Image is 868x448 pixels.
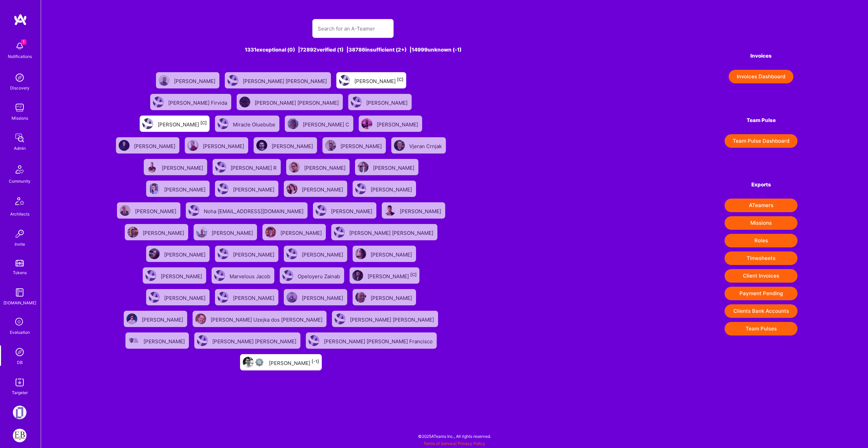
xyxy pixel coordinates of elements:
[212,228,254,237] div: [PERSON_NAME]
[361,118,372,129] img: User Avatar
[137,113,212,135] a: User Avatar[PERSON_NAME][C]
[145,270,156,281] img: User Avatar
[379,200,448,221] a: User Avatar[PERSON_NAME]
[212,243,281,265] a: User Avatar[PERSON_NAME]
[11,429,28,442] a: EmployBridge: Build out new age Integration Hub for legacy company
[303,119,351,128] div: [PERSON_NAME] C
[725,234,797,247] button: Roles
[13,316,26,329] i: icon SelectionTeam
[288,118,298,129] img: User Avatar
[368,271,417,280] div: [PERSON_NAME]
[334,227,345,238] img: User Avatar
[366,98,409,106] div: [PERSON_NAME]
[287,292,297,303] img: User Avatar
[120,205,131,216] img: User Avatar
[347,265,422,286] a: User Avatar[PERSON_NAME][C]
[13,131,26,145] img: admin teamwork
[255,98,340,106] div: [PERSON_NAME] [PERSON_NAME]
[113,135,182,156] a: User Avatar[PERSON_NAME]
[126,313,137,324] img: User Avatar
[304,163,347,171] div: [PERSON_NAME]
[725,182,797,188] h4: Exports
[350,178,419,200] a: User Avatar[PERSON_NAME]
[350,314,435,323] div: [PERSON_NAME] [PERSON_NAME]
[12,194,28,210] img: Architects
[725,134,797,148] button: Team Pulse Dashboard
[189,205,199,216] img: User Avatar
[725,251,797,265] button: Timesheets
[725,304,797,318] button: Clients Bank Accounts
[282,113,356,135] a: User Avatar[PERSON_NAME] C
[287,183,297,194] img: User Avatar
[196,227,207,238] img: User Avatar
[13,406,26,419] img: Terrascope: Build a smart-carbon-measurement platform (SaaS)
[350,286,419,308] a: User Avatar[PERSON_NAME]
[214,270,225,281] img: User Avatar
[458,441,485,446] a: Privacy Policy
[725,287,797,300] button: Payment Pending
[200,120,207,125] sup: [C]
[146,162,157,172] img: User Avatar
[14,145,26,152] div: Admin
[384,205,395,216] img: User Avatar
[233,184,276,193] div: [PERSON_NAME]
[195,313,206,324] img: User Avatar
[15,241,25,248] div: Invite
[260,221,329,243] a: User Avatar[PERSON_NAME]
[310,200,379,221] a: User Avatar[PERSON_NAME]
[161,271,203,280] div: [PERSON_NAME]
[265,227,276,238] img: User Avatar
[197,335,208,346] img: User Avatar
[298,271,341,280] div: Opeloyeru Zainab
[14,14,27,26] img: logo
[158,119,207,128] div: [PERSON_NAME]
[119,140,130,151] img: User Avatar
[725,216,797,230] button: Missions
[162,163,204,171] div: [PERSON_NAME]
[349,228,435,237] div: [PERSON_NAME] [PERSON_NAME]
[233,293,276,302] div: [PERSON_NAME]
[302,249,344,258] div: [PERSON_NAME]
[324,336,434,345] div: [PERSON_NAME] [PERSON_NAME] Francisco
[140,265,209,286] a: User Avatar[PERSON_NAME]
[164,184,207,193] div: [PERSON_NAME]
[123,330,192,351] a: User Avatar[PERSON_NAME]
[243,357,254,368] img: User Avatar
[269,358,319,367] div: [PERSON_NAME]
[302,293,344,302] div: [PERSON_NAME]
[239,97,250,107] img: User Avatar
[10,210,29,218] div: Architects
[209,265,277,286] a: User AvatarMarvelous Jacob
[218,183,229,194] img: User Avatar
[281,178,350,200] a: User Avatar[PERSON_NAME]
[352,156,421,178] a: User Avatar[PERSON_NAME]
[243,76,328,85] div: [PERSON_NAME] [PERSON_NAME]
[128,335,139,346] img: User Avatar
[149,248,160,259] img: User Avatar
[218,118,229,129] img: User Avatar
[355,292,366,303] img: User Avatar
[143,178,212,200] a: User Avatar[PERSON_NAME]
[329,308,441,330] a: User Avatar[PERSON_NAME] [PERSON_NAME]
[228,75,238,86] img: User Avatar
[233,249,276,258] div: [PERSON_NAME]
[121,308,190,330] a: User Avatar[PERSON_NAME]
[222,69,334,91] a: User Avatar[PERSON_NAME] [PERSON_NAME]
[331,206,374,215] div: [PERSON_NAME]
[149,183,160,194] img: User Avatar
[725,199,797,212] button: ATeamers
[13,286,26,299] img: guide book
[134,141,177,150] div: [PERSON_NAME]
[281,243,350,265] a: User Avatar[PERSON_NAME]
[281,286,350,308] a: User Avatar[PERSON_NAME]
[283,156,352,178] a: User Avatar[PERSON_NAME]
[10,329,30,336] div: Evaluation
[17,359,23,366] div: DB
[143,336,186,345] div: [PERSON_NAME]
[13,39,26,53] img: bell
[358,162,369,172] img: User Avatar
[725,70,797,83] a: Invoices Dashboard
[8,53,32,60] div: Notifications
[725,322,797,335] button: Team Pulses
[212,113,282,135] a: User AvatarMiracle Oluebube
